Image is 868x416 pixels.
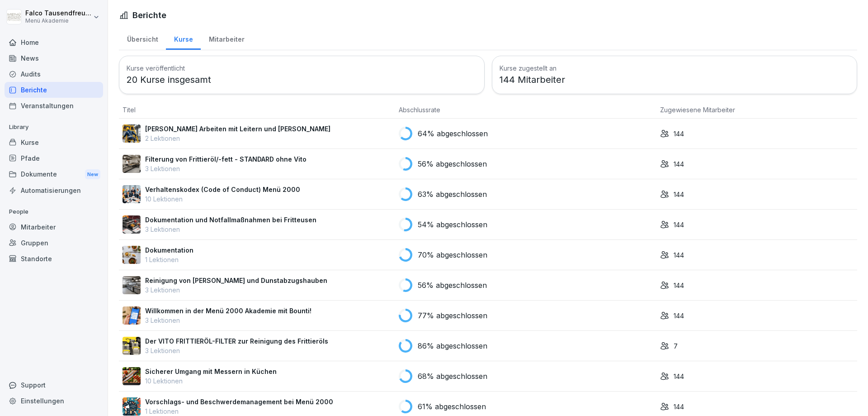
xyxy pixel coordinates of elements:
[123,306,141,325] img: xh3bnih80d1pxcetv9zsuevg.png
[145,285,327,295] p: 3 Lektionen
[145,154,307,164] p: Filterung von Frittieröl/-fett - STANDARD ohne Vito
[5,166,103,183] a: DokumenteNew
[123,367,141,385] img: bnqppd732b90oy0z41dk6kj2.png
[145,194,300,204] p: 10 Lektionen
[123,397,141,416] img: m8bvy8z8kneahw7tpdkl7btm.png
[5,34,103,50] a: Home
[123,106,136,114] span: Titel
[674,281,684,290] p: 144
[145,225,316,234] p: 3 Lektionen
[145,346,328,355] p: 3 Lektionen
[5,377,103,393] div: Support
[418,280,487,291] p: 56% abgeschlossen
[5,182,103,198] a: Automatisierungen
[145,306,311,316] p: Willkommen in der Menü 2000 Akademie mit Bounti!
[5,50,103,66] a: News
[418,189,487,200] p: 63% abgeschlossen
[5,219,103,235] a: Mitarbeiter
[660,106,735,114] span: Zugewiesene Mitarbeiter
[123,276,141,294] img: mfnj94a6vgl4cypi86l5ezmw.png
[5,82,103,98] a: Berichte
[5,66,103,82] a: Audits
[418,371,487,382] p: 68% abgeschlossen
[123,124,141,143] img: v7bxruicv7vvt4ltkcopmkzf.png
[418,340,487,351] p: 86% abgeschlossen
[123,246,141,264] img: jg117puhp44y4en97z3zv7dk.png
[674,129,684,139] p: 144
[127,73,477,86] p: 20 Kurse insgesamt
[5,166,103,183] div: Dokumente
[25,18,91,24] p: Menü Akademie
[119,27,166,50] a: Übersicht
[674,250,684,260] p: 144
[85,169,100,180] div: New
[201,27,252,50] a: Mitarbeiter
[145,276,327,285] p: Reinigung von [PERSON_NAME] und Dunstabzugshauben
[145,164,307,173] p: 3 Lektionen
[395,101,656,119] th: Abschlussrate
[123,215,141,234] img: t30obnioake0y3p0okzoia1o.png
[145,406,333,416] p: 1 Lektionen
[674,402,684,411] p: 144
[674,190,684,199] p: 144
[145,255,193,264] p: 1 Lektionen
[145,367,277,376] p: Sicherer Umgang mit Messern in Küchen
[145,376,277,386] p: 10 Lektionen
[5,235,103,251] a: Gruppen
[145,215,316,225] p: Dokumentation und Notfallmaßnahmen bei Fritteusen
[5,120,103,134] p: Library
[123,337,141,355] img: lxawnajjsce9vyoprlfqagnf.png
[418,401,486,412] p: 61% abgeschlossen
[500,73,850,86] p: 144 Mitarbeiter
[123,155,141,173] img: lnrteyew03wyeg2dvomajll7.png
[132,9,166,21] h1: Berichte
[123,185,141,203] img: hh3kvobgi93e94d22i1c6810.png
[674,372,684,381] p: 144
[5,251,103,267] a: Standorte
[145,316,311,325] p: 3 Lektionen
[5,393,103,409] a: Einstellungen
[145,185,300,194] p: Verhaltenskodex (Code of Conduct) Menü 2000
[418,219,487,230] p: 54% abgeschlossen
[418,249,487,260] p: 70% abgeschlossen
[674,341,678,351] p: 7
[418,310,487,321] p: 77% abgeschlossen
[418,128,488,139] p: 64% abgeschlossen
[674,159,684,169] p: 144
[127,63,477,73] h3: Kurse veröffentlicht
[5,150,103,166] a: Pfade
[145,124,330,134] p: [PERSON_NAME] Arbeiten mit Leitern und [PERSON_NAME]
[5,98,103,114] a: Veranstaltungen
[25,10,91,17] p: Falco Tausendfreund
[674,220,684,230] p: 144
[674,311,684,320] p: 144
[145,336,328,346] p: Der VITO FRITTIERÖL-FILTER zur Reinigung des Frittieröls
[5,205,103,219] p: People
[166,27,201,50] a: Kurse
[145,134,330,143] p: 2 Lektionen
[418,158,487,169] p: 56% abgeschlossen
[5,134,103,150] a: Kurse
[145,245,193,255] p: Dokumentation
[145,397,333,406] p: Vorschlags- und Beschwerdemanagement bei Menü 2000
[500,63,850,73] h3: Kurse zugestellt an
